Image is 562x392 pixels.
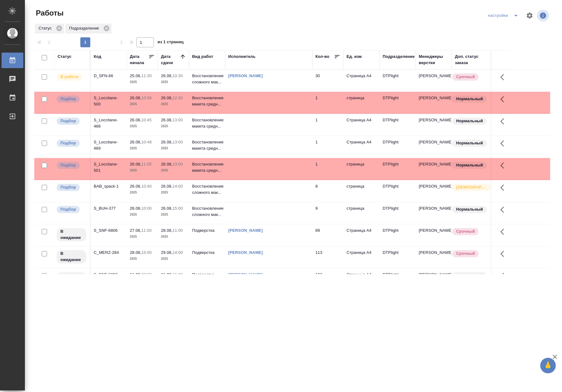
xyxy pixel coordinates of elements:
[343,92,380,114] td: страница
[456,273,483,279] p: Нормальный
[94,227,124,234] div: S_SNF-6806
[56,73,87,81] div: Исполнитель выполняет работу
[34,8,64,18] span: Работы
[497,246,512,261] button: Здесь прячутся важные кнопки
[343,136,380,158] td: Страница А4
[456,162,483,168] p: Нормальный
[343,202,380,224] td: страница
[158,38,184,47] span: из 1 страниц
[161,167,186,174] p: 2025
[130,145,155,152] p: 2025
[380,158,416,180] td: DTPlight
[60,140,76,146] p: Подбор
[343,268,380,290] td: Страница А4
[172,162,183,166] p: 13:00
[56,205,87,214] div: Можно подбирать исполнителей
[60,228,83,241] p: В ожидании
[161,145,186,152] p: 2025
[192,117,222,129] p: Восстановление макета средн...
[65,24,111,34] div: Подразделение
[141,228,152,233] p: 11:00
[380,70,416,91] td: DTPlight
[172,96,183,100] p: 12:30
[419,117,449,123] p: [PERSON_NAME]
[383,54,415,60] div: Подразделение
[56,183,87,192] div: Можно подбирать исполнителей
[497,224,512,239] button: Здесь прячутся важные кнопки
[312,224,343,246] td: 89
[130,189,155,196] p: 2025
[60,250,83,263] p: В ожидании
[192,95,222,107] p: Восстановление макета средн...
[130,256,155,262] p: 2025
[456,74,475,80] p: Срочный
[419,54,449,66] div: Менеджеры верстки
[130,54,149,66] div: Дата начала
[130,162,141,166] p: 26.08,
[161,140,172,144] p: 26.08,
[456,118,483,124] p: Нормальный
[130,101,155,107] p: 2025
[130,250,141,255] p: 28.08,
[419,95,449,101] p: [PERSON_NAME]
[161,96,172,100] p: 26.08,
[141,272,152,277] p: 09:00
[228,272,263,277] a: [PERSON_NAME]
[56,139,87,147] div: Можно подбирать исполнителей
[172,140,183,144] p: 13:00
[228,228,263,233] a: [PERSON_NAME]
[172,184,183,189] p: 14:00
[343,70,380,91] td: Страница А4
[56,227,87,242] div: Исполнитель назначен, приступать к работе пока рано
[161,162,172,166] p: 26.08,
[141,162,152,166] p: 11:05
[497,114,512,129] button: Здесь прячутся важные кнопки
[130,79,155,85] p: 2025
[380,180,416,202] td: DTPlight
[343,180,380,202] td: страница
[161,228,172,233] p: 28.08,
[56,95,87,103] div: Можно подбирать исполнителей
[172,272,183,277] p: 16:00
[192,73,222,85] p: Восстановление сложного мак...
[380,114,416,136] td: DTPlight
[39,25,54,31] p: Статус
[192,205,222,218] p: Восстановление сложного мак...
[161,73,172,78] p: 26.08,
[141,250,152,255] p: 15:00
[312,246,343,268] td: 113
[161,79,186,85] p: 2025
[161,256,186,262] p: 2025
[60,184,76,190] p: Подбор
[60,74,78,80] p: В работе
[161,272,172,277] p: 11.09,
[228,73,263,78] a: [PERSON_NAME]
[192,54,213,60] div: Вид работ
[161,123,186,129] p: 2025
[130,228,141,233] p: 27.08,
[419,73,449,79] p: [PERSON_NAME]
[497,158,512,173] button: Здесь прячутся важные кнопки
[455,54,488,66] div: Доп. статус заказа
[161,189,186,196] p: 2025
[228,54,256,60] div: Исполнитель
[419,227,449,234] p: [PERSON_NAME]
[497,180,512,195] button: Здесь прячутся важные кнопки
[130,118,141,122] p: 26.08,
[497,202,512,217] button: Здесь прячутся важные кнопки
[192,183,222,196] p: Восстановление сложного мак...
[94,117,124,129] div: S_Loccitane-488
[540,358,556,373] button: 🙏
[456,184,487,190] p: [DEMOGRAPHIC_DATA]
[543,359,553,372] span: 🙏
[56,250,87,264] div: Исполнитель назначен, приступать к работе пока рано
[56,272,87,286] div: Исполнитель назначен, приступать к работе пока рано
[172,228,183,233] p: 11:00
[380,224,416,246] td: DTPlight
[192,272,222,278] p: Подверстка
[161,234,186,240] p: 2025
[343,158,380,180] td: страница
[456,250,475,257] p: Срочный
[58,54,72,60] div: Статус
[130,272,141,277] p: 11.09,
